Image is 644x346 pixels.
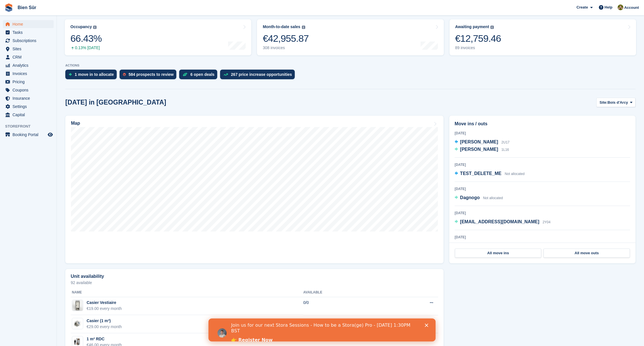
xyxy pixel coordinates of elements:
img: prospect-51fa495bee0391a8d652442698ab0144808aea92771e9ea1ae160a38d050c398.svg [123,73,126,76]
span: Home [12,20,47,28]
a: Occupancy 66.43% 0.13% [DATE] [65,19,251,55]
span: [EMAIL_ADDRESS][DOMAIN_NAME] [460,219,539,224]
a: [EMAIL_ADDRESS][DOMAIN_NAME] 2Y04 [455,218,551,226]
a: 584 prospects to review [120,70,179,82]
div: Month-to-date sales [263,24,300,29]
span: Not allocated [505,172,524,176]
span: TEST_DELETE_ME [460,171,501,176]
iframe: Intercom live chat bannière [208,318,436,341]
p: 92 available [71,281,438,285]
td: 11/19 [303,315,386,333]
div: [DATE] [455,210,630,216]
span: Coupons [12,86,47,94]
a: menu [3,103,54,111]
span: CRM [12,53,47,61]
img: Matthieu Burnand [618,5,623,10]
img: icon-info-grey-7440780725fd019a000dd9b08b2336e03edf1995a4989e88bcd33f0948082b44.svg [302,26,305,29]
a: 6 open deals [179,70,220,82]
p: ACTIONS [65,64,635,67]
a: menu [3,111,54,119]
span: Booking Portal [12,131,47,139]
th: Available [303,288,386,297]
a: menu [3,37,54,45]
div: €29.00 every month [87,324,122,330]
div: [DATE] [455,162,630,167]
h2: Unit availability [71,274,104,279]
span: 2Y04 [543,220,551,224]
img: locker%201m3.jpg [72,318,83,329]
div: €12,759.46 [455,33,501,44]
span: 2U17 [501,140,510,144]
a: Awaiting payment €12,759.46 89 invoices [449,19,636,55]
span: Account [624,5,639,11]
th: Name [71,288,303,297]
div: 0.13% [DATE] [70,45,102,50]
span: Tasks [12,28,47,36]
a: menu [3,28,54,36]
span: Capital [12,111,47,119]
h2: Map [71,121,80,126]
img: price_increase_opportunities-93ffe204e8149a01c8c9dc8f82e8f89637d9d84a8eef4429ea346261dce0b2c0.svg [223,73,228,76]
div: €19.00 every month [87,306,122,312]
a: All move outs [543,249,630,258]
h2: [DATE] in [GEOGRAPHIC_DATA] [65,99,166,106]
a: menu [3,94,54,102]
h2: Move ins / outs [455,120,630,127]
div: Awaiting payment [455,24,489,29]
div: 584 prospects to review [129,72,174,77]
span: Help [605,5,612,10]
img: stora-icon-8386f47178a22dfd0bd8f6a31ec36ba5ce8667c1dd55bd0f319d3a0aa187defe.svg [5,3,13,12]
td: 0/0 [303,297,386,315]
span: Site: [599,100,607,105]
a: menu [3,20,54,28]
a: menu [3,61,54,69]
a: Dagnogo Not allocated [455,194,503,202]
a: All move ins [455,249,541,258]
div: 66.43% [70,33,102,44]
span: 1L16 [501,148,509,152]
span: Pricing [12,78,47,86]
img: locker%20petit%20casier.png [72,300,83,311]
div: 308 invoices [263,45,309,50]
a: Map [65,116,444,263]
span: Settings [12,103,47,111]
a: Month-to-date sales €42,955.87 308 invoices [257,19,444,55]
span: Analytics [12,61,47,69]
div: 267 price increase opportunities [231,72,292,77]
img: move_ins_to_allocate_icon-fdf77a2bb77ea45bf5b3d319d69a93e2d87916cf1d5bf7949dd705db3b84f3ca.svg [69,73,72,76]
span: Not allocated [483,196,503,200]
a: 267 price increase opportunities [220,70,298,82]
span: Storefront [5,124,57,129]
div: Fermer [216,5,222,9]
span: Sites [12,45,47,53]
img: icon-info-grey-7440780725fd019a000dd9b08b2336e03edf1995a4989e88bcd33f0948082b44.svg [93,26,97,29]
a: menu [3,131,54,139]
div: [DATE] [455,235,630,240]
div: Casier (1 m³) [87,318,122,324]
div: 1 m² RDC [87,336,122,342]
div: Occupancy [70,24,92,29]
div: 1 move in to allocate [75,72,114,77]
a: [PERSON_NAME] 1L16 [455,146,509,153]
span: Create [576,5,588,10]
a: 1 move in to allocate [65,70,120,82]
div: [DATE] [455,186,630,191]
a: menu [3,70,54,78]
a: 👉 Register Now [23,19,64,25]
a: menu [3,53,54,61]
a: Bien Sûr [15,3,39,12]
a: menu [3,86,54,94]
span: Bois d'Arcy [608,100,628,105]
div: [DATE] [455,131,630,136]
button: Site: Bois d'Arcy [596,98,635,107]
span: Invoices [12,70,47,78]
div: 6 open deals [190,72,214,77]
span: Dagnogo [460,195,480,200]
a: [PERSON_NAME] 2U17 [455,139,509,146]
a: Preview store [47,131,54,138]
img: deal-1b604bf984904fb50ccaf53a9ad4b4a5d6e5aea283cecdc64d6e3604feb123c2.svg [183,72,187,76]
a: menu [3,45,54,53]
div: Casier Vestiaire [87,300,122,306]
